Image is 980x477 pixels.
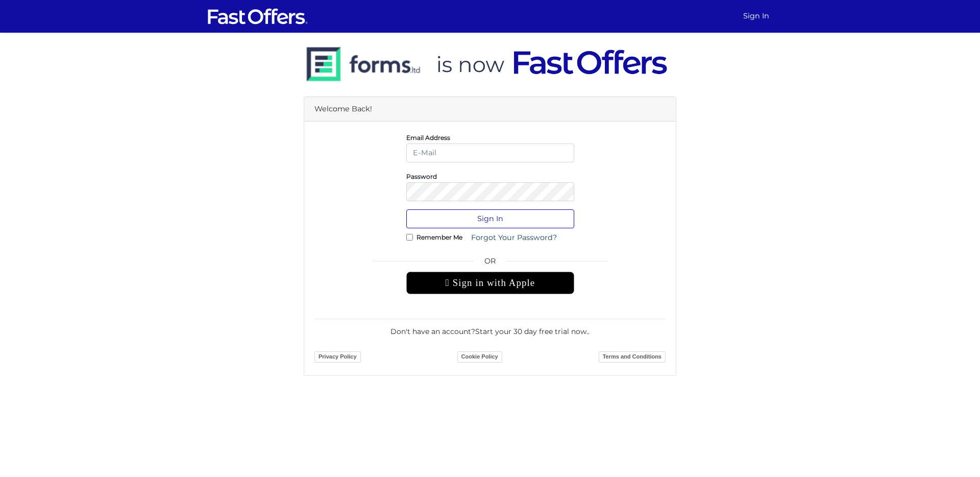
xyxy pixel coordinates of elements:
[739,6,773,26] a: Sign In
[475,327,588,336] a: Start your 30 day free trial now.
[406,136,450,139] label: Email Address
[314,319,666,337] div: Don't have an account? .
[406,209,574,228] button: Sign In
[304,97,676,122] div: Welcome Back!
[599,351,666,363] a: Terms and Conditions
[406,144,574,162] input: E-Mail
[314,351,361,363] a: Privacy Policy
[406,175,437,178] label: Password
[457,351,502,363] a: Cookie Policy
[464,228,563,247] a: Forgot Your Password?
[406,272,574,294] div: Sign in with Apple
[416,236,462,238] label: Remember Me
[406,255,574,272] span: OR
